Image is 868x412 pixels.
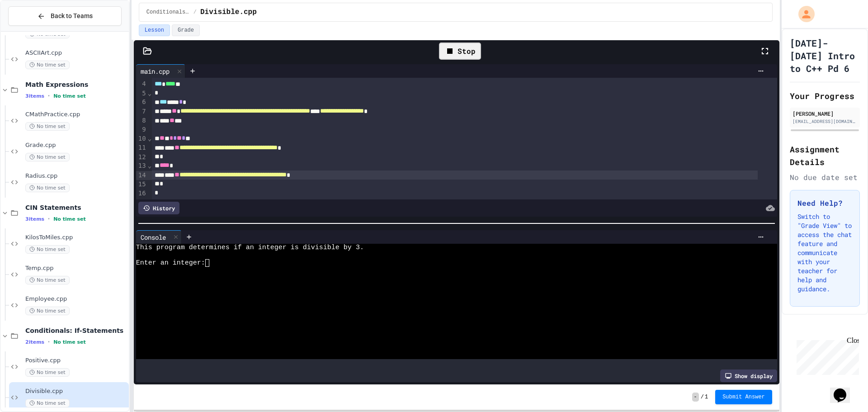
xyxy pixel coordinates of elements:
span: 3 items [25,93,44,99]
span: • [48,92,50,99]
span: Temp.cpp [25,265,127,272]
div: [PERSON_NAME] [793,109,857,118]
div: Show display [720,369,777,382]
span: Fold line [147,162,152,169]
button: Lesson [139,24,170,36]
span: Divisible.cpp [200,7,257,18]
div: Stop [439,43,481,60]
button: Back to Teams [8,6,122,26]
div: My Account [789,4,817,24]
div: 8 [136,116,147,125]
div: No due date set [790,172,860,183]
span: No time set [25,245,70,254]
div: 6 [136,98,147,107]
div: 14 [136,171,147,180]
span: No time set [25,399,70,407]
span: Employee.cpp [25,295,127,303]
span: No time set [25,184,70,192]
span: Divisible.cpp [25,388,127,395]
iframe: chat widget [793,336,859,375]
span: No time set [25,122,70,131]
div: Chat with us now!Close [4,4,62,57]
iframe: chat widget [830,376,859,403]
div: 7 [136,107,147,116]
div: 9 [136,125,147,134]
p: Switch to "Grade View" to access the chat feature and communicate with your teacher for help and ... [797,212,852,294]
span: KilosToMiles.cpp [25,234,127,242]
span: No time set [53,216,86,222]
span: • [48,338,50,346]
span: 1 [705,393,708,401]
span: Fold line [147,90,152,97]
span: Positive.cpp [25,357,127,365]
button: Grade [172,24,200,36]
span: - [692,393,699,402]
span: No time set [25,368,70,377]
span: Conditionals: If-Statements [25,327,127,335]
div: [EMAIL_ADDRESS][DOMAIN_NAME] [793,118,857,125]
span: Math Expressions [25,81,127,89]
span: Submit Answer [722,393,765,401]
span: Back to Teams [51,11,93,21]
span: Enter an integer: [136,259,205,267]
div: Console [136,232,170,242]
button: Submit Answer [715,390,772,404]
div: 4 [136,80,147,89]
span: No time set [53,93,86,99]
div: 12 [136,153,147,162]
span: CMathPractice.cpp [25,111,127,118]
div: 15 [136,180,147,189]
span: Radius.cpp [25,172,127,180]
div: 5 [136,89,147,98]
div: Console [136,230,182,244]
span: No time set [25,276,70,284]
span: 2 items [25,339,44,345]
span: 3 items [25,216,44,222]
div: 13 [136,161,147,170]
span: No time set [53,339,86,345]
span: This program determines if an integer is divisible by 3. [136,244,364,251]
span: No time set [25,153,70,161]
div: History [138,202,179,214]
h1: [DATE]-[DATE] Intro to C++ Pd 6 [790,37,860,75]
span: No time set [25,307,70,315]
span: CIN Statements [25,204,127,212]
span: ASCIIArt.cpp [25,49,127,57]
span: No time set [25,61,70,69]
h2: Assignment Details [790,143,860,168]
h2: Your Progress [790,90,860,102]
span: / [193,9,197,16]
h3: Need Help? [797,198,852,208]
div: 16 [136,189,147,198]
div: 10 [136,134,147,143]
span: Fold line [147,135,152,142]
span: Grade.cpp [25,142,127,149]
span: / [701,393,704,401]
div: main.cpp [136,66,174,76]
div: main.cpp [136,64,185,78]
span: Conditionals: If-Statements [146,9,190,16]
div: 11 [136,143,147,152]
span: • [48,215,50,223]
